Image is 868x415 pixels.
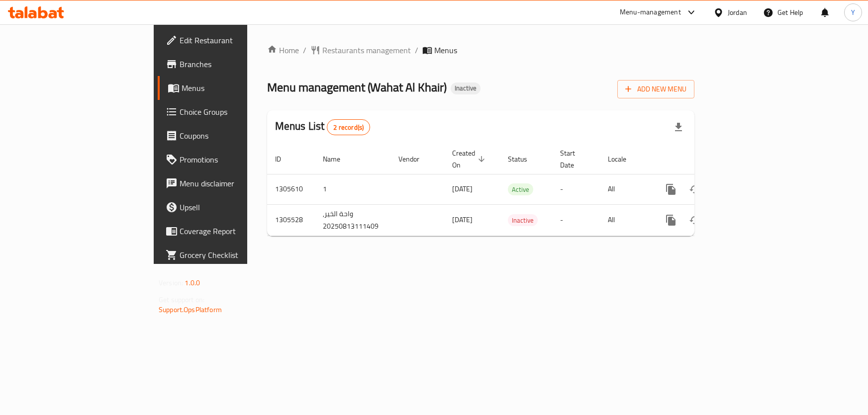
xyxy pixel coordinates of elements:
[180,201,290,213] span: Upsell
[315,174,390,204] td: 1
[552,204,600,236] td: -
[327,119,370,135] div: Total records count
[600,174,651,204] td: All
[180,106,290,118] span: Choice Groups
[659,208,683,232] button: more
[451,84,481,92] span: Inactive
[451,83,481,94] div: Inactive
[683,208,707,232] button: Change Status
[552,174,600,204] td: -
[159,303,222,316] a: Support.OpsPlatform
[310,44,411,56] a: Restaurants management
[600,204,651,236] td: All
[158,124,298,148] a: Coupons
[322,44,411,56] span: Restaurants management
[303,44,306,56] li: /
[158,243,298,267] a: Grocery Checklist
[508,153,540,165] span: Status
[158,76,298,100] a: Menus
[508,183,533,195] div: Active
[158,171,298,195] a: Menu disclaimer
[452,213,473,226] span: [DATE]
[159,293,204,306] span: Get support on:
[158,219,298,243] a: Coverage Report
[158,100,298,124] a: Choice Groups
[452,147,488,171] span: Created On
[508,184,533,195] span: Active
[508,215,538,226] span: Inactive
[315,204,390,236] td: واحة الخير, 20250813111409
[683,177,707,201] button: Change Status
[158,52,298,76] a: Branches
[608,153,639,165] span: Locale
[415,44,418,56] li: /
[851,7,855,18] span: Y
[267,44,694,56] nav: breadcrumb
[398,153,432,165] span: Vendor
[182,82,290,94] span: Menus
[180,154,290,166] span: Promotions
[158,148,298,171] a: Promotions
[617,80,694,98] button: Add New Menu
[728,7,747,18] div: Jordan
[267,144,763,236] table: enhanced table
[158,195,298,219] a: Upsell
[180,34,290,46] span: Edit Restaurant
[651,144,763,174] th: Actions
[560,147,588,171] span: Start Date
[180,177,290,189] span: Menu disclaimer
[180,130,290,142] span: Coupons
[159,276,183,289] span: Version:
[180,225,290,237] span: Coverage Report
[452,182,473,195] span: [DATE]
[620,6,681,18] div: Menu-management
[434,44,457,56] span: Menus
[267,76,447,98] span: Menu management ( Wahat Al Khair )
[158,28,298,52] a: Edit Restaurant
[275,119,370,135] h2: Menus List
[625,83,686,95] span: Add New Menu
[327,123,370,132] span: 2 record(s)
[323,153,353,165] span: Name
[180,249,290,261] span: Grocery Checklist
[180,58,290,70] span: Branches
[667,115,690,139] div: Export file
[185,276,200,289] span: 1.0.0
[508,214,538,226] div: Inactive
[659,177,683,201] button: more
[275,153,294,165] span: ID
